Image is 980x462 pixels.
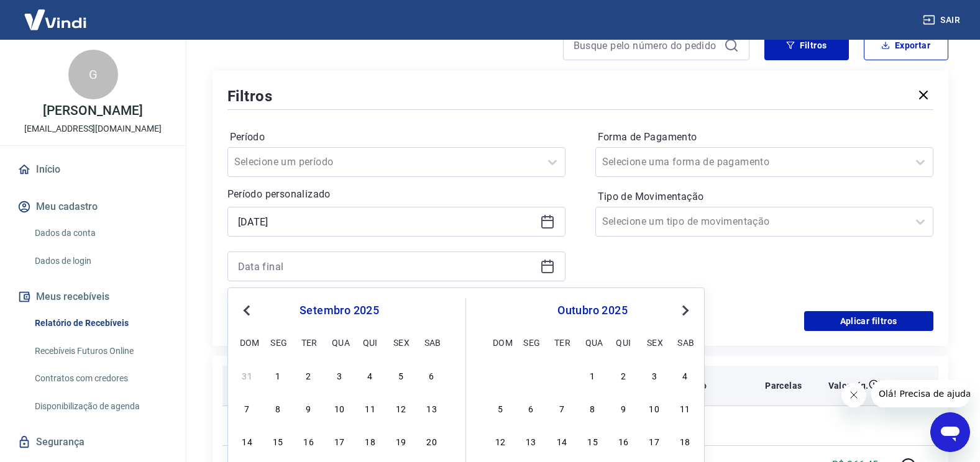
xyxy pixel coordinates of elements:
[30,338,171,364] a: Recebíveis Futuros Online
[554,335,569,350] div: ter
[554,401,569,415] div: Choose terça-feira, 7 de outubro de 2025
[930,412,970,452] iframe: Botão para abrir a janela de mensagens
[424,433,439,448] div: Choose sábado, 20 de setembro de 2025
[270,401,285,415] div: Choose segunda-feira, 8 de setembro de 2025
[238,212,535,231] input: Data inicial
[677,335,692,350] div: sab
[616,368,631,383] div: Choose quinta-feira, 2 de outubro de 2025
[301,335,316,350] div: ter
[765,379,802,392] p: Parcelas
[585,433,600,448] div: Choose quarta-feira, 15 de outubro de 2025
[240,433,255,448] div: Choose domingo, 14 de setembro de 2025
[363,368,378,383] div: Choose quinta-feira, 4 de setembro de 2025
[30,366,171,391] a: Contratos com credores
[647,335,662,350] div: sex
[647,368,662,383] div: Choose sexta-feira, 3 de outubro de 2025
[424,401,439,415] div: Choose sábado, 13 de setembro de 2025
[240,335,255,350] div: dom
[864,30,948,60] button: Exportar
[554,368,569,383] div: Choose terça-feira, 30 de setembro de 2025
[15,193,171,220] button: Meu cadastro
[270,433,285,448] div: Choose segunda-feira, 15 de setembro de 2025
[841,383,866,407] iframe: Fechar mensagem
[301,433,316,448] div: Choose terça-feira, 16 de setembro de 2025
[899,379,928,392] p: Tarifas
[804,311,933,331] button: Aplicar filtros
[764,30,849,60] button: Filtros
[677,433,692,448] div: Choose sábado, 18 de outubro de 2025
[15,283,171,310] button: Meus recebíveis
[647,433,662,448] div: Choose sexta-feira, 17 de outubro de 2025
[240,368,255,383] div: Choose domingo, 31 de agosto de 2025
[15,1,96,38] img: Vindi
[363,335,378,350] div: qui
[828,379,869,392] p: Valor Líq.
[393,335,408,350] div: sex
[240,401,255,415] div: Choose domingo, 7 de setembro de 2025
[68,50,118,99] div: G
[920,9,965,32] button: Sair
[301,368,316,383] div: Choose terça-feira, 2 de setembro de 2025
[523,401,538,415] div: Choose segunda-feira, 6 de outubro de 2025
[598,130,931,145] label: Forma de Pagamento
[227,86,273,106] h5: Filtros
[332,433,347,448] div: Choose quarta-feira, 17 de setembro de 2025
[363,433,378,448] div: Choose quinta-feira, 18 de setembro de 2025
[491,303,694,318] div: outubro 2025
[493,401,508,415] div: Choose domingo, 5 de outubro de 2025
[523,433,538,448] div: Choose segunda-feira, 13 de outubro de 2025
[7,9,104,19] span: Olá! Precisa de ajuda?
[238,303,441,318] div: setembro 2025
[15,428,171,456] a: Segurança
[677,401,692,415] div: Choose sábado, 11 de outubro de 2025
[871,380,970,407] iframe: Mensagem da empresa
[15,156,171,183] a: Início
[30,394,171,419] a: Disponibilização de agenda
[239,303,254,318] button: Previous Month
[332,335,347,350] div: qua
[574,36,719,55] input: Busque pelo número do pedido
[270,335,285,350] div: seg
[585,401,600,415] div: Choose quarta-feira, 8 de outubro de 2025
[393,368,408,383] div: Choose sexta-feira, 5 de setembro de 2025
[616,433,631,448] div: Choose quinta-feira, 16 de outubro de 2025
[598,189,931,204] label: Tipo de Movimentação
[493,368,508,383] div: Choose domingo, 28 de setembro de 2025
[30,220,171,246] a: Dados da conta
[647,401,662,415] div: Choose sexta-feira, 10 de outubro de 2025
[270,368,285,383] div: Choose segunda-feira, 1 de setembro de 2025
[554,433,569,448] div: Choose terça-feira, 14 de outubro de 2025
[493,433,508,448] div: Choose domingo, 12 de outubro de 2025
[43,104,142,117] p: [PERSON_NAME]
[393,401,408,415] div: Choose sexta-feira, 12 de setembro de 2025
[227,187,566,202] p: Período personalizado
[678,303,693,318] button: Next Month
[24,122,162,135] p: [EMAIL_ADDRESS][DOMAIN_NAME]
[585,368,600,383] div: Choose quarta-feira, 1 de outubro de 2025
[493,335,508,350] div: dom
[30,310,171,336] a: Relatório de Recebíveis
[523,368,538,383] div: Choose segunda-feira, 29 de setembro de 2025
[424,335,439,350] div: sab
[393,433,408,448] div: Choose sexta-feira, 19 de setembro de 2025
[230,130,563,145] label: Período
[30,248,171,274] a: Dados de login
[301,401,316,415] div: Choose terça-feira, 9 de setembro de 2025
[332,401,347,415] div: Choose quarta-feira, 10 de setembro de 2025
[523,335,538,350] div: seg
[424,368,439,383] div: Choose sábado, 6 de setembro de 2025
[238,257,535,276] input: Data final
[332,368,347,383] div: Choose quarta-feira, 3 de setembro de 2025
[616,401,631,415] div: Choose quinta-feira, 9 de outubro de 2025
[616,335,631,350] div: qui
[677,368,692,383] div: Choose sábado, 4 de outubro de 2025
[585,335,600,350] div: qua
[363,401,378,415] div: Choose quinta-feira, 11 de setembro de 2025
